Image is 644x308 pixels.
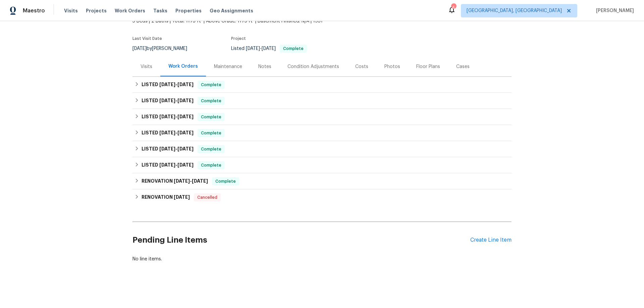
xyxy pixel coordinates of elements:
span: - [159,130,194,135]
span: [DATE] [159,146,175,151]
span: [DATE] [177,82,194,87]
div: LISTED [DATE]-[DATE]Complete [132,93,512,109]
div: LISTED [DATE]-[DATE]Complete [132,77,512,93]
span: [DATE] [159,130,175,135]
span: Complete [198,146,224,152]
span: [GEOGRAPHIC_DATA], [GEOGRAPHIC_DATA] [467,7,562,14]
span: [DATE] [132,46,147,51]
h6: LISTED [142,81,194,89]
span: [DATE] [177,114,194,119]
div: Costs [355,63,368,70]
div: Floor Plans [416,63,440,70]
div: Photos [384,63,400,70]
span: - [246,46,276,51]
span: Geo Assignments [210,7,253,14]
span: Complete [213,178,238,185]
span: Complete [198,162,224,169]
span: Work Orders [115,7,145,14]
span: [DATE] [177,146,194,151]
h2: Pending Line Items [132,225,470,256]
span: Last Visit Date [132,37,162,41]
div: 4 [451,4,456,11]
span: [DATE] [159,82,175,87]
span: Complete [280,47,306,51]
div: Visits [141,63,152,70]
span: Visits [64,7,78,14]
h6: LISTED [142,129,194,137]
span: - [174,179,208,183]
div: Cases [456,63,470,70]
span: [DATE] [174,195,190,199]
span: Tasks [153,8,167,13]
span: [PERSON_NAME] [593,7,634,14]
div: by [PERSON_NAME] [132,45,195,53]
h6: RENOVATION [142,177,208,185]
h6: LISTED [142,113,194,121]
h6: RENOVATION [142,193,190,201]
div: LISTED [DATE]-[DATE]Complete [132,157,512,173]
span: Projects [86,7,107,14]
span: Properties [175,7,202,14]
span: [DATE] [177,98,194,103]
span: [DATE] [159,98,175,103]
div: Create Line Item [470,237,512,243]
span: [DATE] [159,163,175,167]
div: No line items. [132,256,512,262]
div: RENOVATION [DATE]-[DATE]Complete [132,173,512,189]
span: Complete [198,81,224,88]
div: Work Orders [168,63,198,70]
h6: LISTED [142,97,194,105]
span: Complete [198,98,224,104]
div: LISTED [DATE]-[DATE]Complete [132,109,512,125]
span: - [159,98,194,103]
span: - [159,114,194,119]
span: [DATE] [177,163,194,167]
span: [DATE] [246,46,260,51]
div: RENOVATION [DATE]Cancelled [132,189,512,205]
span: Complete [198,114,224,120]
span: - [159,163,194,167]
div: Condition Adjustments [287,63,339,70]
h6: LISTED [142,145,194,153]
span: 3 Beds | 2 Baths | Total: 1175 ft² | Above Grade: 1175 ft² | Basement Finished: N/A | 1951 [132,18,426,24]
div: LISTED [DATE]-[DATE]Complete [132,141,512,157]
span: [DATE] [177,130,194,135]
span: Maestro [23,7,45,14]
div: Maintenance [214,63,242,70]
h6: LISTED [142,161,194,169]
span: [DATE] [159,114,175,119]
span: [DATE] [174,179,190,183]
span: Cancelled [195,194,220,201]
span: - [159,82,194,87]
span: [DATE] [262,46,276,51]
span: Project [231,37,246,41]
span: - [159,146,194,151]
div: LISTED [DATE]-[DATE]Complete [132,125,512,141]
span: [DATE] [192,179,208,183]
div: Notes [258,63,271,70]
span: Listed [231,46,307,51]
span: Complete [198,130,224,136]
